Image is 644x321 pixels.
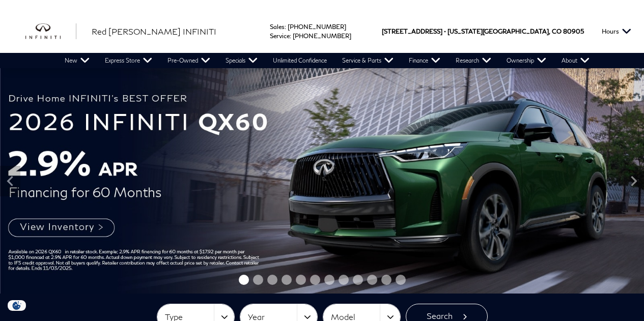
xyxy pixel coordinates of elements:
span: Go to slide 11 [381,275,391,285]
div: Next [624,166,644,196]
span: : [290,32,291,40]
a: Red [PERSON_NAME] INFINITI [92,25,216,38]
span: Go to slide 12 [396,275,406,285]
a: Specials [218,53,265,68]
span: Go to slide 9 [353,275,363,285]
img: INFINITI [25,23,76,40]
a: Unlimited Confidence [265,53,334,68]
span: CO [552,10,562,53]
a: Finance [401,53,448,68]
section: Click to Open Cookie Consent Modal [5,300,29,311]
span: Red [PERSON_NAME] INFINITI [92,26,216,36]
span: 80905 [563,10,584,53]
span: Go to slide 8 [339,275,349,285]
span: Sales [270,23,285,31]
nav: Main Navigation [57,53,597,68]
a: [PHONE_NUMBER] [293,32,351,40]
a: About [554,53,597,68]
a: New [57,53,97,68]
a: [STREET_ADDRESS] • [US_STATE][GEOGRAPHIC_DATA], CO 80905 [382,27,584,35]
span: Service [270,32,290,40]
span: : [285,23,286,31]
span: [US_STATE][GEOGRAPHIC_DATA], [447,10,550,53]
a: Research [448,53,499,68]
a: Service & Parts [334,53,401,68]
img: Opt-Out Icon [5,300,29,311]
button: Open the hours dropdown [597,10,636,53]
a: Ownership [499,53,554,68]
span: Go to slide 2 [253,275,263,285]
a: Pre-Owned [160,53,218,68]
span: Go to slide 7 [324,275,334,285]
span: Go to slide 5 [296,275,306,285]
a: infiniti [25,23,76,40]
a: Express Store [97,53,160,68]
span: [STREET_ADDRESS] • [382,10,446,53]
span: Go to slide 4 [282,275,292,285]
span: Go to slide 10 [367,275,377,285]
a: [PHONE_NUMBER] [288,23,346,31]
span: Go to slide 3 [267,275,277,285]
span: Go to slide 1 [239,275,249,285]
span: Go to slide 6 [310,275,320,285]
